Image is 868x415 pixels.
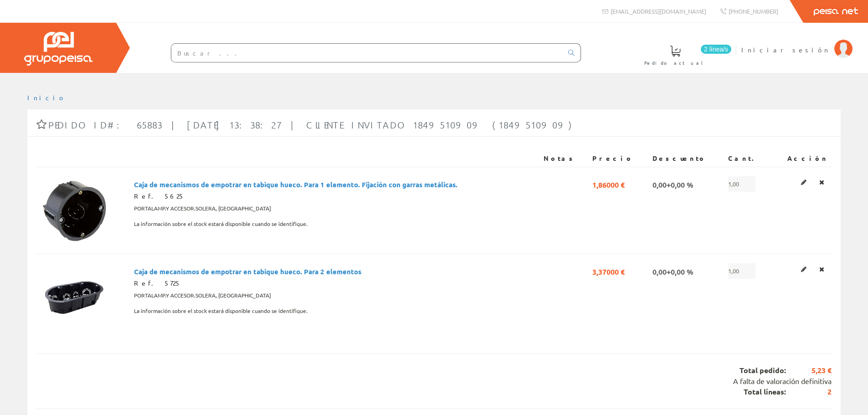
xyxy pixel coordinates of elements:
[40,176,108,245] img: Foto artículo Caja de mecanismos de empotrar en tabique hueco. Para 1 elemento. Fijación con garr...
[652,176,693,192] span: 0,00+0,00 %
[724,150,772,167] th: Cant.
[728,176,755,192] span: 1,00
[728,263,755,279] span: 1,00
[786,387,832,397] span: 2
[134,216,308,232] span: La información sobre el stock estará disponible cuando se identifique.
[27,93,66,102] a: Inicio
[798,176,809,188] a: Editar
[134,263,361,279] span: Caja de mecanismos de empotrar en tabique hueco. Para 2 elementos
[48,119,575,130] span: Pedido ID#: 65883 | [DATE] 13:38:27 | Cliente Invitado 1849510909 (1849510909)
[611,7,706,15] span: [EMAIL_ADDRESS][DOMAIN_NAME]
[134,192,536,201] div: Ref. 5625
[134,288,271,303] span: PORTALAMP.Y ACCESOR.SOLERA, [GEOGRAPHIC_DATA]
[134,279,536,288] div: Ref. 5725
[649,150,724,167] th: Descuento
[134,176,457,192] span: Caja de mecanismos de empotrar en tabique hueco. Para 1 elemento. Fijación con garras metálicas.
[540,150,589,167] th: Notas
[134,201,271,216] span: PORTALAMP.Y ACCESOR.SOLERA, [GEOGRAPHIC_DATA]
[733,376,832,385] span: A falta de valoración definitiva
[24,32,92,66] img: Grupo Peisa
[171,44,563,62] input: Buscar ...
[701,45,731,54] span: 2 línea/s
[635,38,734,71] a: 2 línea/s Pedido actual
[40,263,108,332] img: Foto artículo Caja de mecanismos de empotrar en tabique hueco. Para 2 elementos (150x150)
[817,263,827,275] a: Eliminar
[589,150,648,167] th: Precio
[817,176,827,188] a: Eliminar
[741,45,830,54] span: Iniciar sesión
[644,58,706,67] span: Pedido actual
[592,176,625,192] span: 1,86000 €
[798,263,809,275] a: Editar
[36,354,832,409] div: Total pedido: Total líneas:
[772,150,832,167] th: Acción
[652,263,693,279] span: 0,00+0,00 %
[729,7,778,15] span: [PHONE_NUMBER]
[134,303,308,319] span: La información sobre el stock estará disponible cuando se identifique.
[786,365,832,376] span: 5,23 €
[741,38,853,46] a: Iniciar sesión
[592,263,625,279] span: 3,37000 €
